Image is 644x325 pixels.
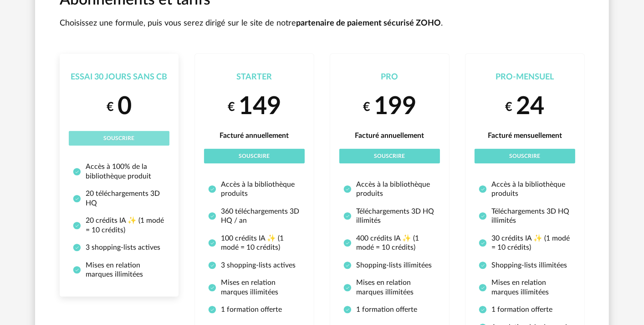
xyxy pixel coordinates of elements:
span: 0 [118,94,132,119]
span: Souscrire [104,136,135,141]
small: € [505,99,512,115]
li: Mises en relation marques illimitées [343,278,436,297]
small: € [228,99,235,115]
li: Accès à la bibliothèque produits [343,180,436,199]
div: Pro-Mensuel [475,72,575,83]
li: Mises en relation marques illimitées [479,278,571,297]
li: 1 formation offerte [479,305,571,314]
li: Shopping-lists illimitées [343,261,436,270]
li: 30 crédits IA ✨ (1 modé = 10 crédits) [479,234,571,252]
strong: partenaire de paiement sécurisé ZOHO [296,19,441,27]
li: 3 shopping-lists actives [208,261,301,270]
button: Souscrire [339,149,440,163]
li: 1 formation offerte [208,305,301,314]
small: € [107,99,114,115]
button: Souscrire [69,131,169,146]
li: 3 shopping-lists actives [73,243,165,252]
li: Téléchargements 3D HQ illimités [479,207,571,225]
button: Souscrire [204,149,305,163]
span: Souscrire [374,153,405,159]
li: Mises en relation marques illimitées [73,261,165,279]
button: Souscrire [475,149,575,163]
li: Accès à la bibliothèque produits [479,180,571,199]
li: 20 crédits IA ✨ (1 modé = 10 crédits) [73,216,165,235]
div: Essai 30 jours sans CB [69,72,169,83]
div: Pro [339,72,440,83]
li: Mises en relation marques illimitées [208,278,301,297]
span: Facturé annuellement [355,132,424,139]
li: 1 formation offerte [343,305,436,314]
span: Souscrire [510,153,541,159]
li: Accès à 100% de la bibliothèque produit [73,162,165,181]
div: Starter [204,72,305,83]
span: Facturé annuellement [220,132,289,139]
small: € [363,99,370,115]
span: 24 [516,94,545,119]
li: Téléchargements 3D HQ illimités [343,207,436,225]
span: 199 [374,94,416,119]
li: Accès à la bibliothèque produits [208,180,301,199]
span: Facturé mensuellement [488,132,562,139]
span: 149 [239,94,281,119]
li: Shopping-lists illimitées [479,261,571,270]
li: 360 téléchargements 3D HQ / an [208,207,301,225]
span: Souscrire [239,153,270,159]
li: 20 téléchargements 3D HQ [73,189,165,208]
li: 100 crédits IA ✨ (1 modé = 10 crédits) [208,234,301,252]
li: 400 crédits IA ✨ (1 modé = 10 crédits) [343,234,436,252]
p: Choisissez une formule, puis vous serez dirigé sur le site de notre . [60,18,584,29]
